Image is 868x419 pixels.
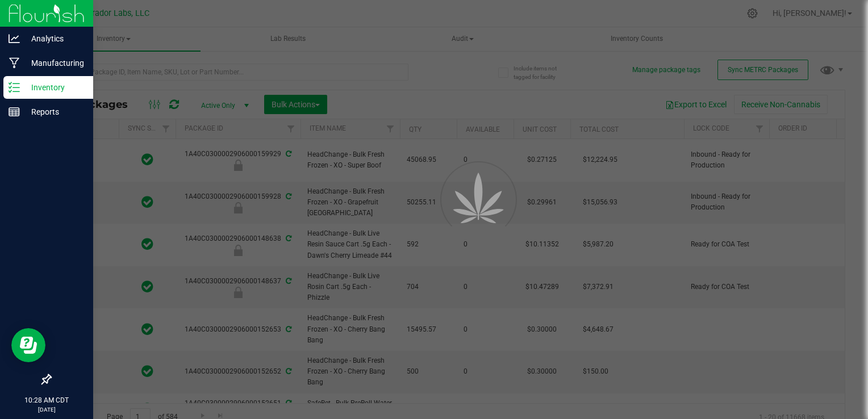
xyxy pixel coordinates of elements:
inline-svg: Manufacturing [9,57,20,69]
p: Reports [20,105,88,119]
p: 10:28 AM CDT [5,395,88,405]
iframe: Resource center [11,328,45,362]
inline-svg: Inventory [9,82,20,93]
inline-svg: Reports [9,106,20,118]
p: [DATE] [5,405,88,414]
inline-svg: Analytics [9,33,20,44]
p: Inventory [20,81,88,94]
p: Manufacturing [20,56,88,70]
p: Analytics [20,32,88,45]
